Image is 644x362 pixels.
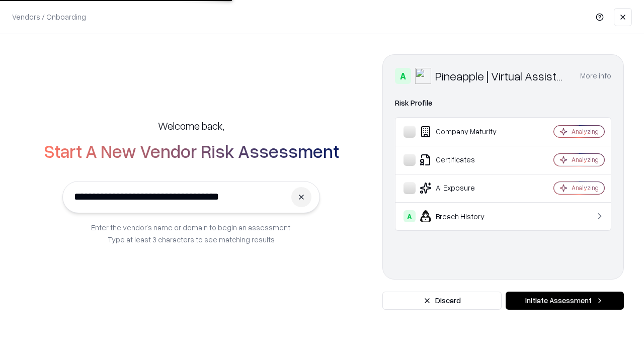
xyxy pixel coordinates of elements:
[415,68,431,84] img: Pineapple | Virtual Assistant Agency
[158,119,224,133] h5: Welcome back,
[572,184,599,192] div: Analyzing
[12,12,86,22] p: Vendors / Onboarding
[395,97,611,109] div: Risk Profile
[404,210,416,222] div: A
[580,67,611,85] button: More info
[44,141,339,161] h2: Start A New Vendor Risk Assessment
[506,292,624,310] button: Initiate Assessment
[572,127,599,136] div: Analyzing
[435,68,568,84] div: Pineapple | Virtual Assistant Agency
[404,126,524,138] div: Company Maturity
[404,182,524,194] div: AI Exposure
[91,221,292,245] p: Enter the vendor’s name or domain to begin an assessment. Type at least 3 characters to see match...
[572,155,599,164] div: Analyzing
[404,210,524,222] div: Breach History
[395,68,411,84] div: A
[404,154,524,166] div: Certificates
[382,292,502,310] button: Discard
